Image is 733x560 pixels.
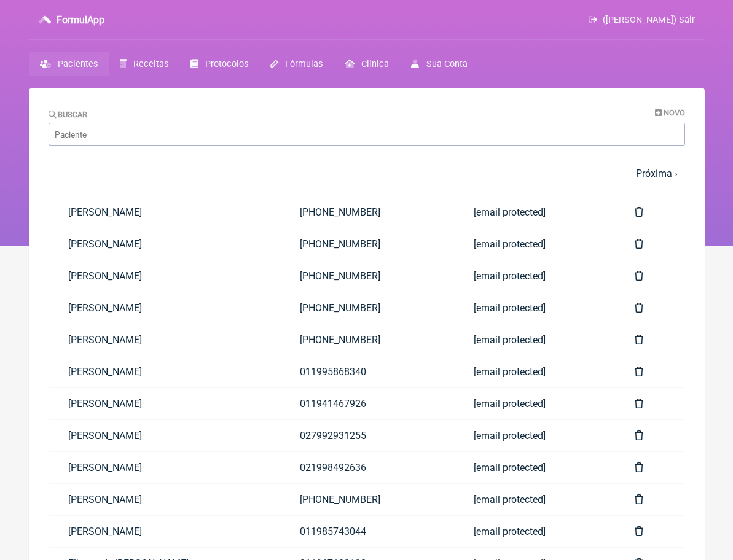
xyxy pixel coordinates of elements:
a: [email protected] [454,196,616,228]
a: [PERSON_NAME] [49,260,280,292]
a: [PHONE_NUMBER] [280,228,454,260]
a: [PERSON_NAME] [49,516,280,547]
a: ([PERSON_NAME]) Sair [589,15,694,25]
nav: pager [49,160,685,187]
span: ([PERSON_NAME]) Sair [603,15,695,25]
a: [PERSON_NAME] [49,228,280,260]
a: 011985743044 [280,516,454,547]
a: Sua Conta [400,52,478,76]
label: Buscar [49,110,88,119]
span: [email protected] [474,302,546,314]
a: Novo [655,108,685,117]
a: [PHONE_NUMBER] [280,292,454,324]
a: Clínica [334,52,400,76]
a: [PHONE_NUMBER] [280,196,454,228]
h3: FormulApp [57,14,104,26]
span: Protocolos [205,59,248,69]
a: [PHONE_NUMBER] [280,484,454,515]
span: [email protected] [474,398,546,410]
span: Novo [664,108,685,117]
a: [PHONE_NUMBER] [280,260,454,292]
span: [email protected] [474,238,546,250]
span: Clínica [361,59,389,69]
a: [email protected] [454,260,616,292]
a: 021998492636 [280,452,454,483]
input: Paciente [49,123,685,146]
span: [email protected] [474,526,546,537]
a: [PERSON_NAME] [49,388,280,419]
a: [email protected] [454,484,616,515]
a: [PERSON_NAME] [49,356,280,387]
a: Fórmulas [259,52,334,76]
a: [PERSON_NAME] [49,196,280,228]
span: [email protected] [474,494,546,505]
a: Receitas [109,52,179,76]
a: [PERSON_NAME] [49,292,280,324]
a: Pacientes [29,52,109,76]
a: [email protected] [454,388,616,419]
span: [email protected] [474,462,546,473]
span: Sua Conta [426,59,468,69]
a: Próxima › [636,168,678,179]
span: [email protected] [474,206,546,218]
a: [PERSON_NAME] [49,452,280,483]
a: [email protected] [454,228,616,260]
span: [email protected] [474,334,546,346]
a: [email protected] [454,292,616,324]
a: 011995868340 [280,356,454,387]
a: [email protected] [454,452,616,483]
a: [PERSON_NAME] [49,484,280,515]
span: [email protected] [474,366,546,378]
span: Receitas [133,59,168,69]
a: Protocolos [179,52,259,76]
a: [email protected] [454,420,616,451]
a: [PHONE_NUMBER] [280,324,454,356]
span: Pacientes [58,59,98,69]
a: [email protected] [454,516,616,547]
a: [email protected] [454,356,616,387]
a: [PERSON_NAME] [49,324,280,356]
a: [PERSON_NAME] [49,420,280,451]
span: [email protected] [474,430,546,441]
span: [email protected] [474,270,546,282]
a: 011941467926 [280,388,454,419]
span: Fórmulas [285,59,323,69]
a: 027992931255 [280,420,454,451]
a: [email protected] [454,324,616,356]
